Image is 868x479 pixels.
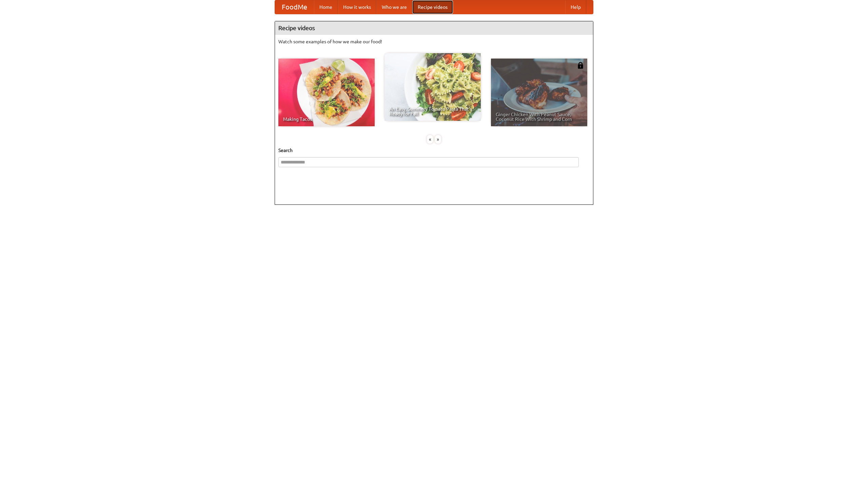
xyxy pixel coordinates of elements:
h5: Search [278,147,590,154]
a: How it works [338,0,376,14]
a: Making Tacos [278,59,375,126]
div: » [435,135,441,144]
a: Recipe videos [412,0,453,14]
a: Home [314,0,338,14]
a: An Easy, Summery Tomato Pasta That's Ready for Fall [384,53,481,121]
span: Making Tacos [283,117,370,122]
p: Watch some examples of how we make our food! [278,38,590,45]
h4: Recipe videos [275,21,593,35]
a: Who we are [376,0,412,14]
a: Help [565,0,586,14]
img: 483408.png [577,62,584,69]
span: An Easy, Summery Tomato Pasta That's Ready for Fall [389,107,476,116]
a: FoodMe [275,0,314,14]
div: « [427,135,433,144]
